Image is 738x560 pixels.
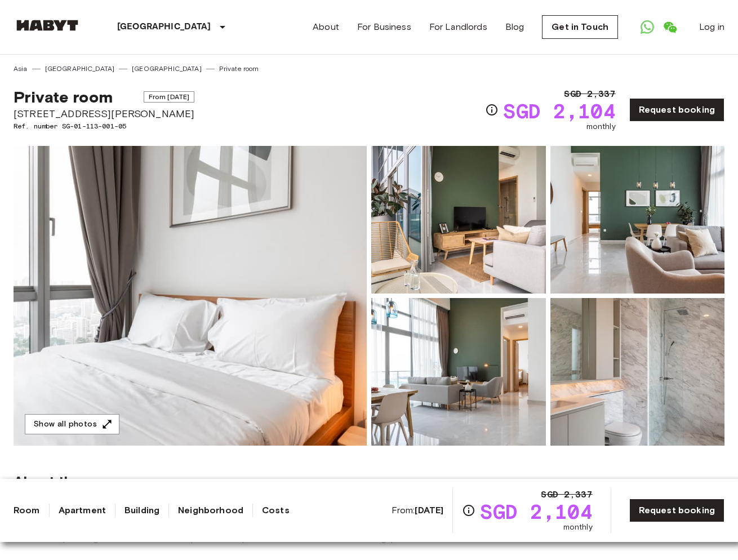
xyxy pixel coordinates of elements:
span: From [DATE] [144,91,195,103]
a: Log in [699,20,724,34]
a: Open WhatsApp [636,16,659,38]
span: Ref. number SG-01-113-001-05 [14,121,194,131]
svg: Check cost overview for full price breakdown. Please note that discounts apply to new joiners onl... [462,504,475,517]
a: Request booking [629,98,724,122]
span: SGD 2,104 [503,101,615,121]
a: For Landlords [429,20,487,34]
span: From: [392,504,444,517]
p: [GEOGRAPHIC_DATA] [117,20,211,34]
a: Asia [14,64,28,74]
span: SGD 2,337 [564,87,615,101]
img: Picture of unit SG-01-113-001-05 [371,146,546,294]
a: Request booking [629,499,724,522]
span: monthly [586,121,616,132]
img: Marketing picture of unit SG-01-113-001-05 [14,146,367,446]
span: SGD 2,337 [541,488,592,501]
img: Habyt [14,20,81,31]
span: SGD 2,104 [480,501,592,522]
a: Apartment [59,504,106,517]
a: Blog [505,20,524,34]
button: Show all photos [25,414,119,435]
a: About [313,20,339,34]
span: Private room [14,87,113,106]
a: Get in Touch [542,15,618,39]
svg: Check cost overview for full price breakdown. Please note that discounts apply to new joiners onl... [485,103,499,117]
span: monthly [563,522,593,533]
b: [DATE] [415,505,443,515]
a: Costs [262,504,290,517]
img: Picture of unit SG-01-113-001-05 [550,146,725,294]
a: For Business [357,20,411,34]
a: Neighborhood [178,504,243,517]
img: Picture of unit SG-01-113-001-05 [550,298,725,446]
span: [STREET_ADDRESS][PERSON_NAME] [14,106,194,121]
img: Picture of unit SG-01-113-001-05 [371,298,546,446]
a: Room [14,504,40,517]
a: [GEOGRAPHIC_DATA] [45,64,115,74]
span: About the room [14,473,724,490]
a: Open WeChat [659,16,681,38]
a: Building [125,504,159,517]
a: Private room [219,64,259,74]
a: [GEOGRAPHIC_DATA] [132,64,202,74]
